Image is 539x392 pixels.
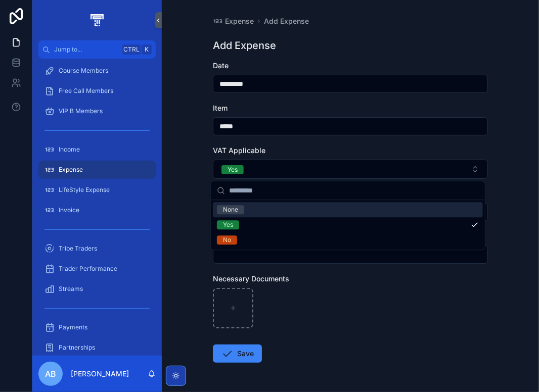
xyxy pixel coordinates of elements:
div: No [223,235,231,244]
div: Yes [223,220,233,229]
a: Expense [213,16,254,26]
div: None [223,205,238,214]
span: Invoice [59,206,79,214]
img: App logo [88,12,105,28]
span: Streams [59,285,83,293]
a: Free Call Members [38,82,156,100]
span: Payments [59,323,87,331]
a: Partnerships [38,338,156,357]
span: Expense [225,16,254,26]
span: Partnerships [59,344,95,352]
a: Course Members [38,62,156,80]
span: Course Members [59,67,108,75]
span: Tribe Traders [59,244,97,253]
p: [PERSON_NAME] [71,369,129,379]
span: Necessary Documents [213,274,289,283]
span: Ctrl [122,44,141,55]
span: K [143,45,151,54]
div: scrollable content [32,59,162,356]
a: Add Expense [264,16,309,26]
button: Jump to...CtrlK [38,40,156,59]
a: Income [38,140,156,159]
span: VIP B Members [59,107,103,115]
span: Item [213,104,228,112]
a: VIP B Members [38,102,156,120]
span: Income [59,145,80,154]
span: VAT Applicable [213,146,265,155]
span: Expense [59,166,83,174]
span: Trader Performance [59,265,117,273]
span: Free Call Members [59,87,113,95]
span: Date [213,61,229,70]
a: Streams [38,280,156,298]
a: LifeStyle Expense [38,181,156,199]
a: Payments [38,318,156,336]
a: Invoice [38,201,156,219]
span: AB [45,368,56,380]
a: Tribe Traders [38,239,156,258]
button: Select Button [213,160,488,179]
a: Expense [38,161,156,179]
span: LifeStyle Expense [59,186,110,194]
span: Jump to... [54,45,118,54]
button: Save [213,345,262,363]
div: Yes [228,165,238,174]
h1: Add Expense [213,38,276,53]
a: Trader Performance [38,260,156,278]
div: Suggestions [211,200,485,250]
